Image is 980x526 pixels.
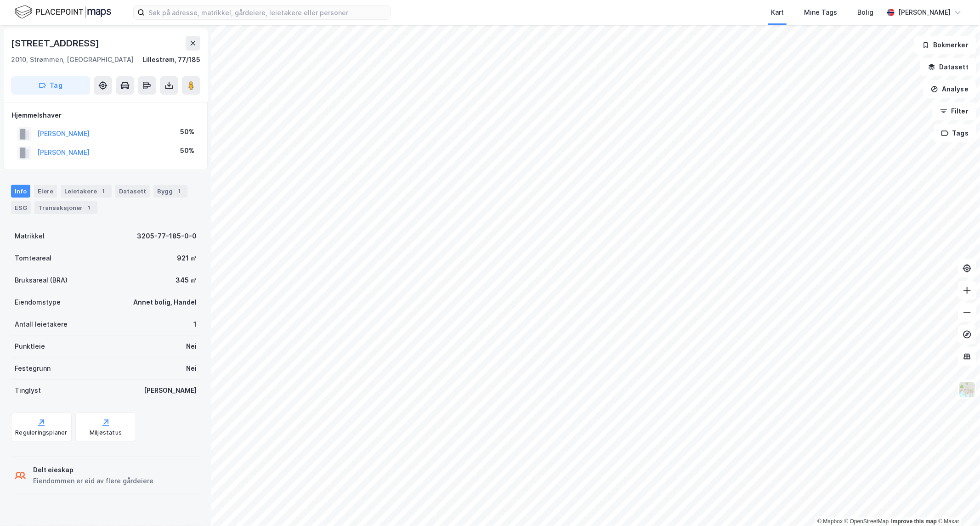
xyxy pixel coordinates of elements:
img: Z [958,381,976,398]
div: 1 [85,203,94,212]
button: Analyse [923,80,976,98]
div: Kart [771,7,784,18]
div: Transaksjoner [34,201,97,214]
div: Kontrollprogram for chat [934,482,980,526]
div: Eiendommen er eid av flere gårdeiere [33,475,153,486]
div: Antall leietakere [15,319,68,330]
div: Eiere [34,185,57,198]
button: Bokmerker [914,36,976,54]
div: 50% [180,145,194,156]
img: logo.f888ab2527a4732fd821a326f86c7f29.svg [15,4,111,20]
input: Søk på adresse, matrikkel, gårdeiere, leietakere eller personer [145,6,390,19]
div: Info [11,185,30,198]
div: Datasett [115,185,150,198]
div: Tomteareal [15,253,51,264]
div: 921 ㎡ [177,253,197,264]
div: [PERSON_NAME] [898,7,951,18]
div: Annet bolig, Handel [133,297,197,308]
div: Mine Tags [804,7,837,18]
button: Datasett [920,58,976,76]
div: Tinglyst [15,385,41,396]
div: Bruksareal (BRA) [15,275,68,286]
a: Improve this map [891,518,937,525]
a: OpenStreetMap [844,518,889,525]
div: 345 ㎡ [176,275,197,286]
div: Nei [186,363,197,374]
div: Bygg [153,185,187,198]
div: Nei [186,341,197,352]
div: 1 [193,319,197,330]
button: Filter [932,102,976,120]
div: 1 [99,187,108,196]
button: Tags [934,124,976,142]
button: Tag [11,76,90,95]
div: ESG [11,201,31,214]
div: 1 [175,187,184,196]
div: Delt eieskap [33,464,153,475]
a: Mapbox [817,518,843,525]
div: Reguleringsplaner [15,429,67,436]
div: Matrikkel [15,231,45,242]
div: 3205-77-185-0-0 [137,231,197,242]
div: 50% [180,126,194,137]
div: [STREET_ADDRESS] [11,36,101,51]
iframe: Chat Widget [934,482,980,526]
div: Hjemmelshaver [11,110,200,121]
div: Eiendomstype [15,297,61,308]
div: Bolig [857,7,873,18]
div: Lillestrøm, 77/185 [142,54,200,65]
div: Festegrunn [15,363,51,374]
div: Leietakere [61,185,112,198]
div: 2010, Strømmen, [GEOGRAPHIC_DATA] [11,54,134,65]
div: Miljøstatus [90,429,122,436]
div: Punktleie [15,341,45,352]
div: [PERSON_NAME] [144,385,197,396]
